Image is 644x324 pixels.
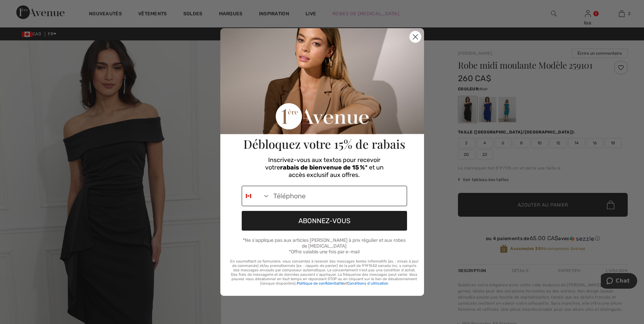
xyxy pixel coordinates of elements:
[243,237,406,249] span: *Ne s'applique pas aux articles [PERSON_NAME] à prix régulier et aux robes de [MEDICAL_DATA]
[265,156,384,179] span: Inscrivez-vous aux textos pour recevoir votre * et un accès exclusif aux offres.
[230,259,419,286] p: En soumettant ce formulaire, vous consentez à recevoir des messages textes informatifs (ex. : mis...
[297,281,344,286] a: Politique de confidentialité
[243,136,405,152] span: Débloquez votre 15% de rabais
[347,281,388,286] a: Conditions d’utilisation
[242,186,270,206] button: Search Countries
[409,31,421,43] button: Close dialog
[246,193,251,199] img: Canada
[242,211,407,231] button: ABONNEZ-VOUS
[270,186,407,206] input: Téléphone
[280,164,365,171] span: rabais de bienvenue de 15 %
[15,5,29,11] span: Chat
[289,249,360,255] span: *Offre valable une fois par e-mail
